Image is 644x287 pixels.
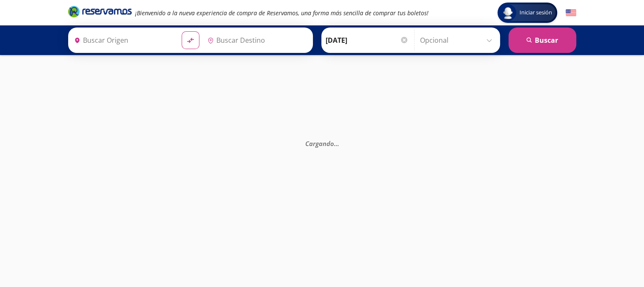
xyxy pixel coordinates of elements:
[337,139,339,148] span: .
[305,139,339,148] em: Cargando
[509,28,576,53] button: Buscar
[420,30,496,51] input: Opcional
[334,139,335,148] span: .
[204,30,308,51] input: Buscar Destino
[566,8,576,18] button: English
[516,8,556,17] span: Iniciar sesión
[71,30,175,51] input: Buscar Origen
[326,30,409,51] input: Elegir Fecha
[135,9,428,17] em: ¡Bienvenido a la nueva experiencia de compra de Reservamos, una forma más sencilla de comprar tus...
[68,5,132,20] a: Brand Logo
[68,5,132,18] i: Brand Logo
[335,139,337,148] span: .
